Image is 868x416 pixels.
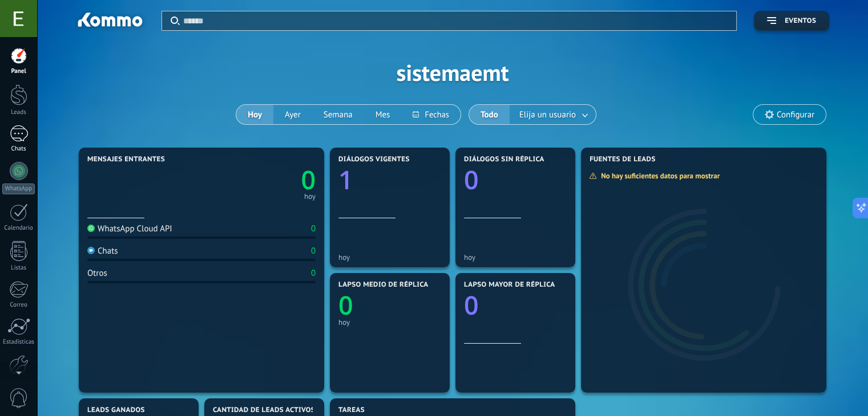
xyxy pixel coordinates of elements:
[464,253,567,262] div: hoy
[2,109,35,116] div: Leads
[273,105,312,124] button: Ayer
[312,105,364,124] button: Semana
[338,281,429,289] span: Lapso medio de réplica
[87,156,165,164] span: Mensajes entrantes
[589,171,728,181] div: No hay suficientes datos para mostrar
[338,406,365,414] span: Tareas
[87,246,118,256] div: Chats
[510,105,596,124] button: Elija un usuario
[301,162,316,197] text: 0
[2,68,35,75] div: Panel
[777,110,814,120] span: Configurar
[2,183,35,194] div: WhatsApp
[311,268,316,279] div: 0
[87,223,172,234] div: WhatsApp Cloud API
[338,162,353,197] text: 1
[464,288,479,323] text: 0
[338,288,353,323] text: 0
[517,107,578,123] span: Elija un usuario
[754,11,829,31] button: Eventos
[201,162,316,197] a: 0
[338,318,441,327] div: hoy
[311,246,316,256] div: 0
[469,105,510,124] button: Todo
[338,156,410,164] span: Diálogos vigentes
[2,264,35,272] div: Listas
[785,17,816,25] span: Eventos
[464,156,544,164] span: Diálogos sin réplica
[87,268,107,279] div: Otros
[2,225,35,232] div: Calendario
[338,253,441,262] div: hoy
[236,105,273,124] button: Hoy
[87,247,95,254] img: Chats
[2,338,35,346] div: Estadísticas
[364,105,402,124] button: Mes
[401,105,460,124] button: Fechas
[304,194,316,199] div: hoy
[87,225,95,232] img: WhatsApp Cloud API
[590,156,656,164] span: Fuentes de leads
[464,162,479,197] text: 0
[2,145,35,153] div: Chats
[464,281,555,289] span: Lapso mayor de réplica
[213,406,315,414] span: Cantidad de leads activos
[2,301,35,309] div: Correo
[311,223,316,234] div: 0
[87,406,145,414] span: Leads ganados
